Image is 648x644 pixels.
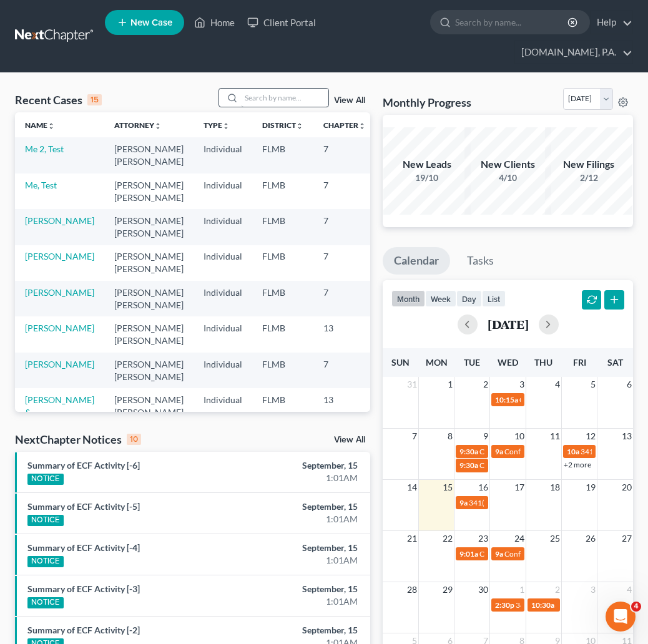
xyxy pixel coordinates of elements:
[154,122,162,130] i: unfold_more
[27,460,140,471] a: Summary of ECF Activity [-6]
[194,316,252,352] td: Individual
[591,11,632,34] a: Help
[15,432,141,447] div: NextChapter Notices
[482,290,506,307] button: list
[104,388,194,436] td: [PERSON_NAME] [PERSON_NAME]
[513,429,526,444] span: 10
[313,388,376,436] td: 13
[25,215,94,226] a: [PERSON_NAME]
[488,318,529,331] h2: [DATE]
[383,95,471,110] h3: Monthly Progress
[531,600,554,610] span: 10:30a
[459,549,478,559] span: 9:01a
[441,582,454,597] span: 29
[194,173,252,209] td: Individual
[27,583,140,594] a: Summary of ECF Activity [-3]
[477,531,489,546] span: 23
[25,323,94,333] a: [PERSON_NAME]
[391,357,410,368] span: Sun
[188,11,241,34] a: Home
[516,600,565,610] span: 341(a) meeting
[426,357,448,368] span: Mon
[518,377,526,392] span: 3
[130,18,172,27] span: New Case
[549,480,561,495] span: 18
[589,377,597,392] span: 5
[27,597,64,608] div: NOTICE
[114,120,162,130] a: Attorneyunfold_more
[252,281,313,316] td: FLMB
[584,480,597,495] span: 19
[477,582,489,597] span: 30
[25,120,55,130] a: Nameunfold_more
[441,531,454,546] span: 22
[482,377,489,392] span: 2
[383,172,471,184] div: 19/10
[256,513,358,525] div: 1:01AM
[469,498,518,507] span: 341(a) meeting
[252,245,313,281] td: FLMB
[519,395,590,404] span: Confirmation hearing
[27,515,64,526] div: NOTICE
[631,602,641,612] span: 4
[464,157,552,172] div: New Clients
[256,542,358,554] div: September, 15
[252,137,313,173] td: FLMB
[256,472,358,484] div: 1:01AM
[441,480,454,495] span: 15
[25,251,94,261] a: [PERSON_NAME]
[515,41,632,64] a: [DOMAIN_NAME], P.A.
[104,245,194,281] td: [PERSON_NAME] [PERSON_NAME]
[504,447,575,456] span: Confirmation hearing
[518,582,526,597] span: 1
[446,429,454,444] span: 8
[194,353,252,388] td: Individual
[241,89,328,107] input: Search by name...
[104,353,194,388] td: [PERSON_NAME] [PERSON_NAME]
[504,549,575,559] span: Confirmation hearing
[621,480,633,495] span: 20
[313,245,376,281] td: 7
[252,388,313,436] td: FLMB
[313,209,376,245] td: 7
[313,281,376,316] td: 7
[482,429,489,444] span: 9
[459,461,478,470] span: 9:30a
[464,357,480,368] span: Tue
[252,173,313,209] td: FLMB
[425,290,456,307] button: week
[567,447,579,456] span: 10a
[252,209,313,245] td: FLMB
[621,429,633,444] span: 13
[252,353,313,388] td: FLMB
[584,531,597,546] span: 26
[104,281,194,316] td: [PERSON_NAME] [PERSON_NAME]
[513,480,526,495] span: 17
[581,447,630,456] span: 341(a) meeting
[296,122,303,130] i: unfold_more
[15,92,102,107] div: Recent Cases
[406,582,418,597] span: 28
[194,281,252,316] td: Individual
[25,287,94,298] a: [PERSON_NAME]
[25,180,57,190] a: Me, Test
[313,173,376,209] td: 7
[513,531,526,546] span: 24
[104,137,194,173] td: [PERSON_NAME] [PERSON_NAME]
[495,395,518,404] span: 10:15a
[104,173,194,209] td: [PERSON_NAME] [PERSON_NAME]
[479,549,550,559] span: Confirmation hearing
[204,120,230,130] a: Typeunfold_more
[621,531,633,546] span: 27
[25,144,64,154] a: Me 2, Test
[607,357,623,368] span: Sat
[256,554,358,567] div: 1:01AM
[104,316,194,352] td: [PERSON_NAME] [PERSON_NAME]
[25,394,94,430] a: [PERSON_NAME] & [PERSON_NAME]
[545,172,632,184] div: 2/12
[459,447,478,456] span: 9:30a
[313,137,376,173] td: 7
[256,595,358,608] div: 1:01AM
[256,500,358,513] div: September, 15
[495,600,514,610] span: 2:30p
